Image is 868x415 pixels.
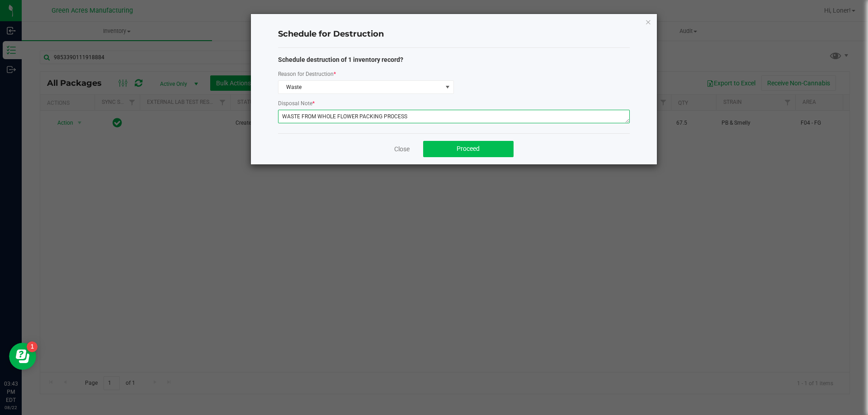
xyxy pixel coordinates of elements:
a: Close [394,145,410,154]
button: Proceed [423,141,514,157]
iframe: Resource center unread badge [27,341,38,352]
label: Disposal Note [278,99,315,107]
span: Waste [278,81,442,93]
label: Reason for Destruction [278,70,336,78]
iframe: Resource center [9,343,36,370]
h4: Schedule for Destruction [278,28,630,40]
strong: Schedule destruction of 1 inventory record? [278,56,403,63]
span: Proceed [457,145,480,152]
